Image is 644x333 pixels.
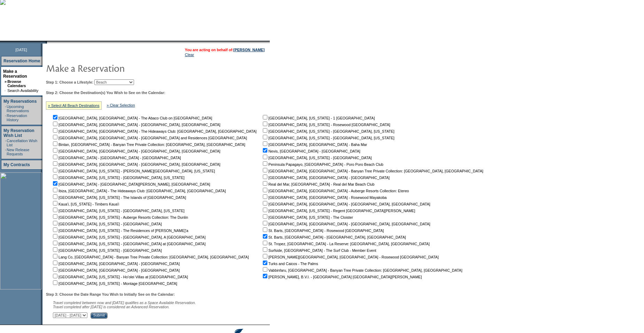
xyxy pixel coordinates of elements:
[7,139,37,147] a: Cancellation Wish List
[52,229,188,233] nobr: [GEOGRAPHIC_DATA], [US_STATE] - The Residences of [PERSON_NAME]'a
[15,48,27,52] span: [DATE]
[261,162,383,166] nobr: Peninsula Papagayo, [GEOGRAPHIC_DATA] - Poro Poro Beach Club
[46,80,93,84] b: Step 1: Choose a Lifestyle:
[52,268,180,272] nobr: [GEOGRAPHIC_DATA], [GEOGRAPHIC_DATA] - [GEOGRAPHIC_DATA]
[52,262,180,266] nobr: [GEOGRAPHIC_DATA], [GEOGRAPHIC_DATA] - [GEOGRAPHIC_DATA]
[91,312,108,319] input: Submit
[3,69,27,79] a: Make a Reservation
[261,229,384,233] nobr: St. Barts, [GEOGRAPHIC_DATA] - Rosewood [GEOGRAPHIC_DATA]
[261,242,430,246] nobr: St. Tropez, [GEOGRAPHIC_DATA] - La Reserve: [GEOGRAPHIC_DATA], [GEOGRAPHIC_DATA]
[261,182,375,186] nobr: Real del Mar, [GEOGRAPHIC_DATA] - Real del Mar Beach Club
[261,123,390,127] nobr: [GEOGRAPHIC_DATA], [US_STATE] - Rosewood [GEOGRAPHIC_DATA]
[52,169,215,173] nobr: [GEOGRAPHIC_DATA], [US_STATE] - [PERSON_NAME][GEOGRAPHIC_DATA], [US_STATE]
[52,255,249,259] nobr: Lang Co, [GEOGRAPHIC_DATA] - Banyan Tree Private Collection: [GEOGRAPHIC_DATA], [GEOGRAPHIC_DATA]
[47,41,48,44] img: blank.gif
[45,41,47,44] img: promoShadowLeftCorner.gif
[234,48,265,52] a: [PERSON_NAME]
[7,104,29,113] a: Upcoming Reservations
[52,202,119,206] nobr: Kaua'i, [US_STATE] - Timbers Kaua'i
[52,182,210,186] nobr: [GEOGRAPHIC_DATA] - [GEOGRAPHIC_DATA][PERSON_NAME], [GEOGRAPHIC_DATA]
[52,242,205,246] nobr: [GEOGRAPHIC_DATA], [US_STATE] - [GEOGRAPHIC_DATA] at [GEOGRAPHIC_DATA]
[261,209,415,213] nobr: [GEOGRAPHIC_DATA], [US_STATE] - Regent [GEOGRAPHIC_DATA][PERSON_NAME]
[261,248,376,253] nobr: Surfside, [GEOGRAPHIC_DATA] - The Surf Club - Member Event
[3,162,30,167] a: My Contracts
[261,129,394,133] nobr: [GEOGRAPHIC_DATA], [US_STATE] - [GEOGRAPHIC_DATA], [US_STATE]
[52,195,186,200] nobr: [GEOGRAPHIC_DATA], [US_STATE] - The Islands of [GEOGRAPHIC_DATA]
[52,116,212,120] nobr: [GEOGRAPHIC_DATA], [GEOGRAPHIC_DATA] - The Abaco Club on [GEOGRAPHIC_DATA]
[107,103,135,107] a: » Clear Selection
[48,103,100,108] a: » Select All Beach Destinations
[52,222,162,226] nobr: [GEOGRAPHIC_DATA], [US_STATE] - [GEOGRAPHIC_DATA]
[261,222,430,226] nobr: [GEOGRAPHIC_DATA], [GEOGRAPHIC_DATA] - [GEOGRAPHIC_DATA], [GEOGRAPHIC_DATA]
[52,129,257,133] nobr: [GEOGRAPHIC_DATA], [GEOGRAPHIC_DATA] - The Hideaways Club: [GEOGRAPHIC_DATA], [GEOGRAPHIC_DATA]
[52,281,177,286] nobr: [GEOGRAPHIC_DATA], [US_STATE] - Montage [GEOGRAPHIC_DATA]
[3,59,40,63] a: Reservation Home
[5,88,7,93] td: ·
[52,149,220,153] nobr: [GEOGRAPHIC_DATA], [GEOGRAPHIC_DATA] - [GEOGRAPHIC_DATA], [GEOGRAPHIC_DATA]
[261,268,462,272] nobr: Vabbinfaru, [GEOGRAPHIC_DATA] - Banyan Tree Private Collection: [GEOGRAPHIC_DATA], [GEOGRAPHIC_DATA]
[52,209,184,213] nobr: [GEOGRAPHIC_DATA], [US_STATE] - [GEOGRAPHIC_DATA], [US_STATE]
[52,176,184,180] nobr: [GEOGRAPHIC_DATA], [US_STATE] - [GEOGRAPHIC_DATA], [US_STATE]
[261,169,483,173] nobr: [GEOGRAPHIC_DATA], [GEOGRAPHIC_DATA] - Banyan Tree Private Collection: [GEOGRAPHIC_DATA], [GEOGRA...
[261,176,390,180] nobr: [GEOGRAPHIC_DATA], [GEOGRAPHIC_DATA] - [GEOGRAPHIC_DATA]
[261,195,387,200] nobr: [GEOGRAPHIC_DATA], [GEOGRAPHIC_DATA] - Rosewood Mayakoba
[261,142,367,147] nobr: [GEOGRAPHIC_DATA], [GEOGRAPHIC_DATA] - Baha Mar
[261,255,439,259] nobr: [PERSON_NAME][GEOGRAPHIC_DATA], [GEOGRAPHIC_DATA] - Rosewood [GEOGRAPHIC_DATA]
[3,99,37,104] a: My Reservations
[46,292,175,296] b: Step 3: Choose the Date Range You Wish to Initially See on the Calendar:
[52,162,220,166] nobr: [GEOGRAPHIC_DATA], [GEOGRAPHIC_DATA] - [GEOGRAPHIC_DATA], [GEOGRAPHIC_DATA]
[5,79,7,84] b: »
[261,202,430,206] nobr: [GEOGRAPHIC_DATA], [GEOGRAPHIC_DATA] - [GEOGRAPHIC_DATA], [GEOGRAPHIC_DATA]
[261,189,409,193] nobr: [GEOGRAPHIC_DATA], [GEOGRAPHIC_DATA] - Auberge Resorts Collection: Etereo
[261,235,406,239] nobr: St. Barts, [GEOGRAPHIC_DATA] - [GEOGRAPHIC_DATA], [GEOGRAPHIC_DATA]
[46,61,185,75] img: pgTtlMakeReservation.gif
[7,79,26,88] a: Browse Calendars
[261,215,353,219] nobr: [GEOGRAPHIC_DATA], [US_STATE] - The Cloister
[7,114,27,122] a: Reservation History
[52,275,188,279] nobr: [GEOGRAPHIC_DATA], [US_STATE] - Ho'olei Villas at [GEOGRAPHIC_DATA]
[261,275,422,279] nobr: [PERSON_NAME], B.V.I. - [GEOGRAPHIC_DATA] [GEOGRAPHIC_DATA][PERSON_NAME]
[52,156,181,160] nobr: [GEOGRAPHIC_DATA] - [GEOGRAPHIC_DATA] - [GEOGRAPHIC_DATA]
[261,149,360,153] nobr: Nevis, [GEOGRAPHIC_DATA] - [GEOGRAPHIC_DATA]
[261,262,318,266] nobr: Turks and Caicos - The Palms
[261,156,372,160] nobr: [GEOGRAPHIC_DATA], [US_STATE] - [GEOGRAPHIC_DATA]
[52,248,162,253] nobr: [GEOGRAPHIC_DATA], [US_STATE] - [GEOGRAPHIC_DATA]
[52,235,205,239] nobr: [GEOGRAPHIC_DATA], [US_STATE] - [GEOGRAPHIC_DATA], A [GEOGRAPHIC_DATA]
[7,148,29,156] a: New Release Requests
[5,139,6,147] td: ·
[53,305,170,309] nobr: Travel completed after [DATE] is considered an Advanced Reservation.
[261,116,375,120] nobr: [GEOGRAPHIC_DATA], [US_STATE] - 1 [GEOGRAPHIC_DATA]
[5,114,6,122] td: ·
[52,136,247,140] nobr: [GEOGRAPHIC_DATA], [GEOGRAPHIC_DATA] - [GEOGRAPHIC_DATA] and Residences [GEOGRAPHIC_DATA]
[52,215,188,219] nobr: [GEOGRAPHIC_DATA], [US_STATE] - Auberge Resorts Collection: The Dunlin
[5,104,6,113] td: ·
[52,142,245,147] nobr: Bintan, [GEOGRAPHIC_DATA] - Banyan Tree Private Collection: [GEOGRAPHIC_DATA], [GEOGRAPHIC_DATA]
[185,53,194,57] a: Clear
[46,91,165,95] b: Step 2: Choose the Destination(s) You Wish to See on the Calendar:
[53,301,196,305] span: Travel completed between now and [DATE] qualifies as a Space Available Reservation.
[52,123,220,127] nobr: [GEOGRAPHIC_DATA], [GEOGRAPHIC_DATA] - [GEOGRAPHIC_DATA], [GEOGRAPHIC_DATA]
[7,88,38,93] a: Search Availability
[5,148,6,156] td: ·
[3,128,34,138] a: My Reservation Wish List
[52,189,226,193] nobr: Ibiza, [GEOGRAPHIC_DATA] - The Hideaways Club: [GEOGRAPHIC_DATA], [GEOGRAPHIC_DATA]
[261,136,394,140] nobr: [GEOGRAPHIC_DATA], [US_STATE] - [GEOGRAPHIC_DATA], [US_STATE]
[185,48,265,52] span: You are acting on behalf of:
